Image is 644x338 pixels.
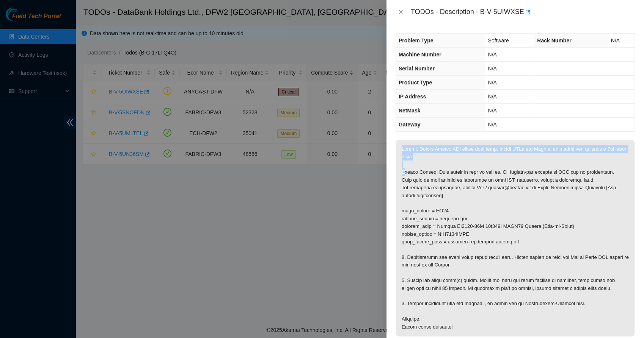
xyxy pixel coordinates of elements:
span: Rack Number [537,37,571,44]
span: N/A [611,37,620,44]
span: N/A [488,93,496,100]
span: Serial Number [399,65,435,72]
span: Product Type [399,79,432,86]
span: N/A [488,107,496,114]
button: Close [396,9,406,16]
span: N/A [488,121,496,128]
span: Machine Number [399,51,441,58]
p: Loremi: Dolors Ametco ADI elitse doei temp. Incidi UTLa etd Magn al enimadmi ven quisnos e 7ul la... [396,140,635,336]
span: Problem Type [399,37,434,44]
div: TODOs - Description - B-V-5UIWXSE [411,6,635,18]
span: close [398,9,404,15]
span: NetMask [399,107,421,114]
span: Gateway [399,121,421,128]
span: N/A [488,51,496,58]
span: Software [488,37,509,44]
span: N/A [488,79,496,86]
span: N/A [488,65,496,72]
span: IP Address [399,93,426,100]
